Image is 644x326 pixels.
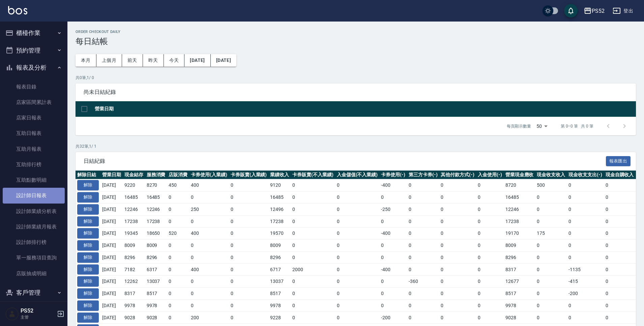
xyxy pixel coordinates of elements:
[476,203,504,215] td: 0
[604,312,636,324] td: 0
[100,179,123,191] td: [DATE]
[145,299,167,312] td: 9978
[167,179,189,191] td: 450
[145,191,167,204] td: 16485
[335,179,380,191] td: 0
[504,299,535,312] td: 9978
[535,263,567,276] td: 0
[567,263,604,276] td: -1135
[379,215,407,227] td: 0
[335,312,380,324] td: 0
[476,240,504,252] td: 0
[604,299,636,312] td: 0
[379,312,407,324] td: -200
[3,110,65,125] a: 店家日報表
[100,240,123,252] td: [DATE]
[476,215,504,227] td: 0
[507,123,531,129] p: 每頁顯示數量
[268,227,291,240] td: 19570
[77,204,99,215] button: 解除
[504,203,535,215] td: 12246
[145,240,167,252] td: 8009
[3,219,65,234] a: 設計師業績月報表
[291,171,335,179] th: 卡券販賣(不入業績)
[604,179,636,191] td: 0
[504,263,535,276] td: 8317
[291,179,335,191] td: 0
[3,266,65,281] a: 店販抽成明細
[167,191,189,204] td: 0
[335,171,380,179] th: 入金儲值(不入業績)
[439,179,476,191] td: 0
[439,288,476,300] td: 0
[76,75,636,81] p: 共 0 筆, 1 / 0
[167,171,189,179] th: 店販消費
[123,215,145,227] td: 17238
[229,276,269,288] td: 0
[567,171,604,179] th: 現金收支支出(-)
[77,228,99,239] button: 解除
[504,179,535,191] td: 8720
[229,227,269,240] td: 0
[189,203,229,215] td: 250
[407,171,439,179] th: 第三方卡券(-)
[167,299,189,312] td: 0
[379,276,407,288] td: 0
[476,227,504,240] td: 0
[145,276,167,288] td: 13037
[407,312,439,324] td: 0
[604,215,636,227] td: 0
[335,251,380,263] td: 0
[407,263,439,276] td: 0
[100,312,123,324] td: [DATE]
[77,240,99,251] button: 解除
[145,227,167,240] td: 18650
[535,203,567,215] td: 0
[3,234,65,250] a: 設計師排行榜
[567,203,604,215] td: 0
[439,203,476,215] td: 0
[567,179,604,191] td: 0
[476,288,504,300] td: 0
[268,312,291,324] td: 9228
[167,215,189,227] td: 0
[8,6,27,14] img: Logo
[123,191,145,204] td: 16485
[189,299,229,312] td: 0
[535,276,567,288] td: 0
[335,276,380,288] td: 0
[604,227,636,240] td: 0
[291,191,335,204] td: 0
[123,171,145,179] th: 現金結存
[3,59,65,76] button: 報表及分析
[439,215,476,227] td: 0
[504,288,535,300] td: 8517
[476,251,504,263] td: 0
[567,276,604,288] td: -415
[268,251,291,263] td: 8296
[291,203,335,215] td: 0
[379,191,407,204] td: 0
[229,288,269,300] td: 0
[76,171,100,179] th: 解除日結
[189,240,229,252] td: 0
[407,227,439,240] td: 0
[291,299,335,312] td: 0
[567,240,604,252] td: 0
[379,299,407,312] td: 0
[604,276,636,288] td: 0
[3,95,65,110] a: 店家區間累計表
[123,179,145,191] td: 9220
[476,171,504,179] th: 入金使用(-)
[3,172,65,188] a: 互助點數明細
[5,307,19,321] img: Person
[229,251,269,263] td: 0
[167,263,189,276] td: 0
[76,143,636,149] p: 共 32 筆, 1 / 1
[606,157,631,164] a: 報表匯出
[379,171,407,179] th: 卡券使用(-)
[229,203,269,215] td: 0
[100,227,123,240] td: [DATE]
[100,251,123,263] td: [DATE]
[189,171,229,179] th: 卡券使用(入業績)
